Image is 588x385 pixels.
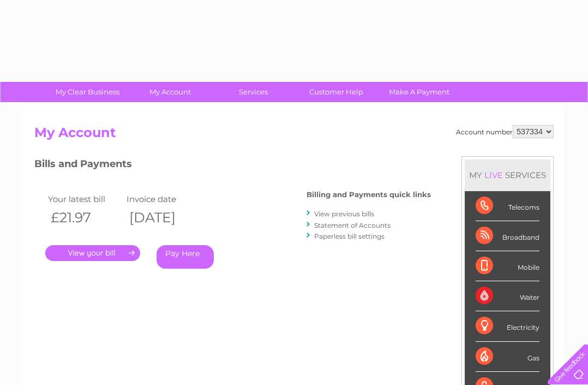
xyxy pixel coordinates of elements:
[314,221,391,229] a: Statement of Accounts
[374,82,464,102] a: Make A Payment
[208,82,298,102] a: Services
[43,82,133,102] a: My Clear Business
[476,191,539,221] div: Telecoms
[476,221,539,251] div: Broadband
[476,342,539,372] div: Gas
[482,170,505,180] div: LIVE
[291,82,381,102] a: Customer Help
[476,311,539,341] div: Electricity
[45,192,124,206] td: Your latest bill
[45,245,140,261] a: .
[456,125,554,138] div: Account number
[307,191,431,199] h4: Billing and Payments quick links
[124,206,202,229] th: [DATE]
[465,159,550,191] div: MY SERVICES
[314,232,385,240] a: Paperless bill settings
[314,210,374,218] a: View previous bills
[124,192,202,206] td: Invoice date
[125,82,215,102] a: My Account
[157,245,214,269] a: Pay Here
[34,156,431,175] h3: Bills and Payments
[476,251,539,281] div: Mobile
[476,281,539,311] div: Water
[45,206,124,229] th: £21.97
[34,125,554,146] h2: My Account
